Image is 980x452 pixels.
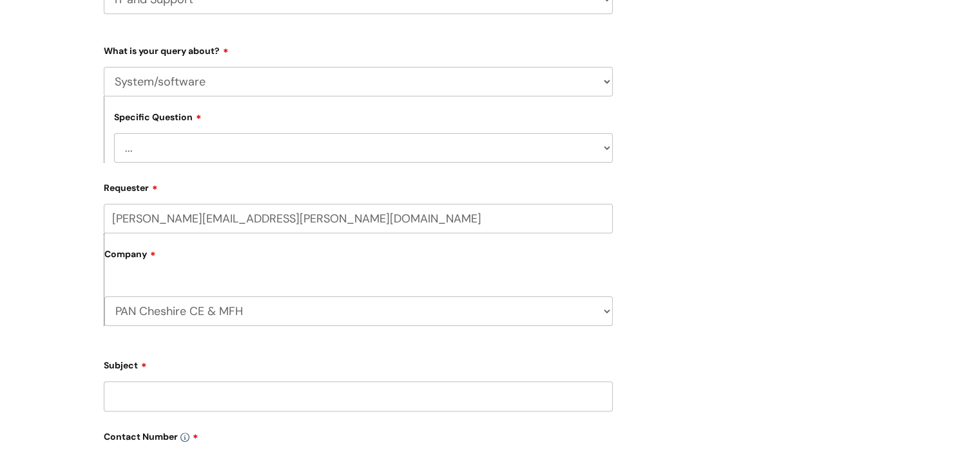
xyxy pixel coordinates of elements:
label: Contact Number [104,427,613,442]
label: Company [104,244,613,273]
label: Subject [104,356,613,371]
label: Specific Question [114,110,202,123]
label: What is your query about? [104,41,613,57]
label: Requester [104,178,613,194]
img: info-icon.svg [180,433,189,442]
input: Email [104,204,613,233]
